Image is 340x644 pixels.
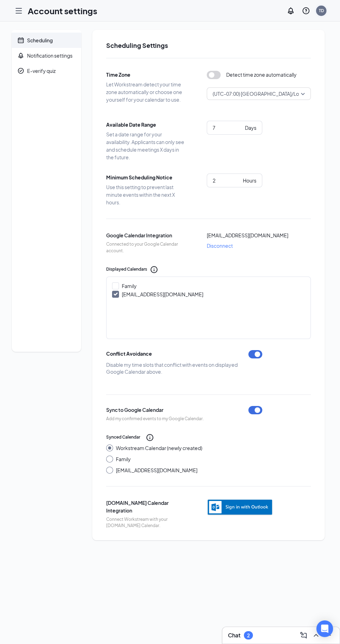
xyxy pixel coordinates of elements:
[17,52,24,59] svg: Bell
[106,361,248,375] div: Disable my time slots that conflict with events on displayed Google Calendar above.
[106,499,186,514] span: [DOMAIN_NAME] Calendar Integration
[319,8,324,14] div: TD
[106,241,186,254] span: Connected to your Google Calendar account.
[243,177,256,184] div: Hours
[116,456,131,463] div: Family
[299,631,308,639] svg: ComposeMessage
[311,630,322,641] button: ChevronUp
[122,282,137,289] div: Family
[312,631,320,639] svg: ChevronUp
[106,80,186,103] span: Let Workstream detect your time zone automatically or choose one yourself for your calendar to use.
[27,67,56,74] div: E-verify quiz
[116,444,202,451] div: Workstream Calendar (newly created)
[106,350,152,357] div: Conflict Avoidance
[116,467,197,474] div: [EMAIL_ADDRESS][DOMAIN_NAME]
[226,71,297,79] span: Detect time zone automatically
[27,37,53,44] div: Scheduling
[247,633,250,638] div: 2
[17,67,24,74] svg: CheckmarkCircle
[207,231,288,239] span: [EMAIL_ADDRESS][DOMAIN_NAME]
[106,266,147,273] span: Displayed Calendars
[106,173,186,181] span: Minimum Scheduling Notice
[287,7,295,15] svg: Notifications
[106,41,311,50] h2: Scheduling Settings
[106,121,186,128] span: Available Date Range
[106,434,140,441] span: Synced Calendar
[15,7,23,15] svg: Hamburger
[228,632,240,639] h3: Chat
[28,5,97,17] h1: Account settings
[106,231,186,239] span: Google Calendar Integration
[12,48,81,63] a: BellNotification settings
[316,620,333,637] div: Open Intercom Messenger
[298,630,309,641] button: ComposeMessage
[106,130,186,161] span: Set a date range for your availability. Applicants can only see and schedule meetings X days in t...
[302,7,310,15] svg: QuestionInfo
[106,71,186,78] span: Time Zone
[12,63,81,78] a: CheckmarkCircleE-verify quiz
[106,516,186,529] span: Connect Workstream with your [DOMAIN_NAME] Calendar.
[245,124,256,132] div: Days
[122,291,203,298] div: [EMAIL_ADDRESS][DOMAIN_NAME]
[106,416,204,422] span: Add my confirmed events to my Google Calendar.
[17,37,24,44] svg: Calendar
[12,33,81,48] a: CalendarScheduling
[146,433,154,442] svg: Info
[207,242,233,249] span: Disconnect
[150,265,158,274] svg: Info
[106,406,204,414] span: Sync to Google Calendar
[27,52,73,59] div: Notification settings
[106,183,186,206] span: Use this setting to prevent last minute events within the next X hours.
